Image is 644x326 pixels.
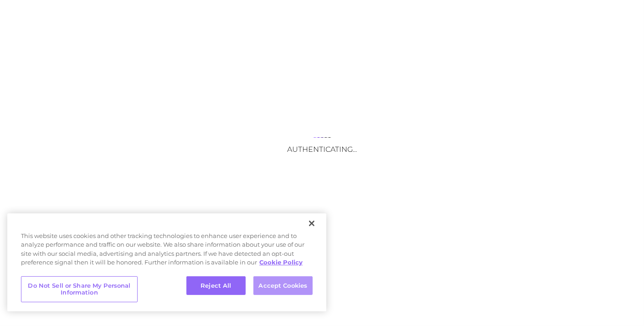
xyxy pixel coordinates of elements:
[7,232,326,272] div: This website uses cookies and other tracking technologies to enhance user experience and to analy...
[7,213,326,311] div: Privacy
[259,259,303,266] a: More information about your privacy, opens in a new tab
[186,276,246,295] button: Reject All
[231,145,413,154] h3: Authenticating...
[302,213,322,233] button: Close
[7,213,326,311] div: Cookie banner
[253,276,313,295] button: Accept Cookies
[21,276,138,302] button: Do Not Sell or Share My Personal Information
